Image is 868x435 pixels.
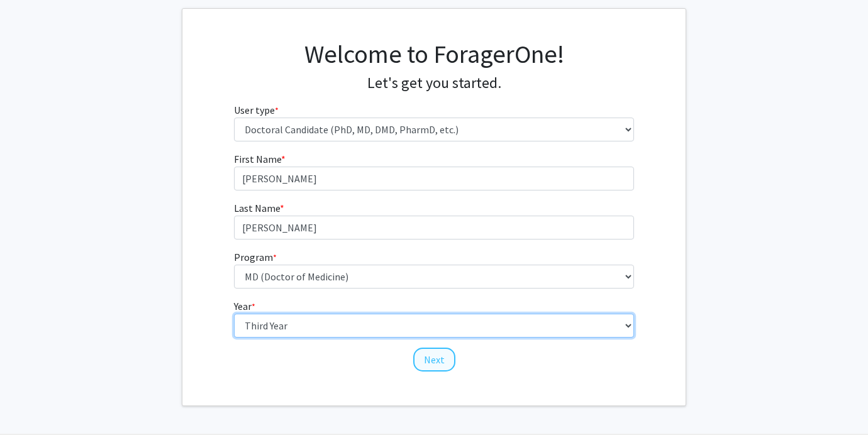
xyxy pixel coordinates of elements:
label: Year [234,299,255,314]
h4: Let's get you started. [234,74,635,92]
button: Next [413,348,455,372]
h1: Welcome to ForagerOne! [234,39,635,69]
span: Last Name [234,202,280,214]
label: User type [234,102,279,118]
label: Program [234,250,277,265]
span: First Name [234,153,281,165]
iframe: Chat [9,378,53,426]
